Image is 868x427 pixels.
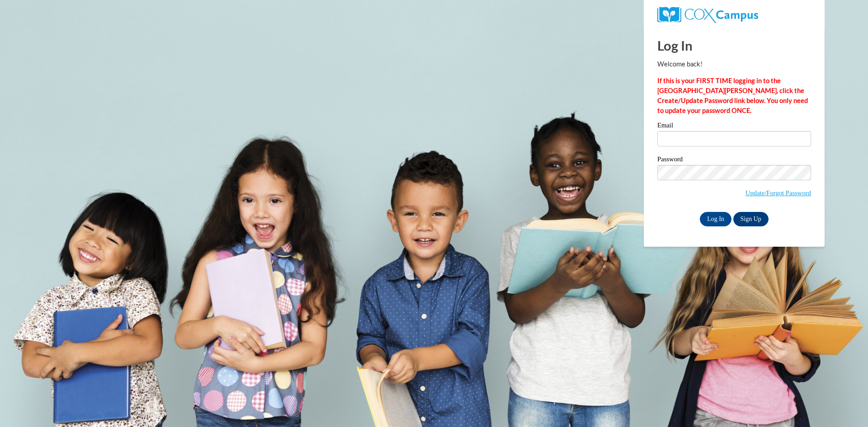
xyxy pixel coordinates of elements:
[657,156,811,165] label: Password
[745,189,811,197] a: Update/Forgot Password
[657,59,811,69] p: Welcome back!
[657,7,758,23] img: COX Campus
[657,36,811,55] h1: Log In
[700,212,731,226] input: Log In
[733,212,769,226] a: Sign Up
[657,122,811,131] label: Email
[657,77,808,114] strong: If this is your FIRST TIME logging in to the [GEOGRAPHIC_DATA][PERSON_NAME], click the Create/Upd...
[657,10,758,18] a: COX Campus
